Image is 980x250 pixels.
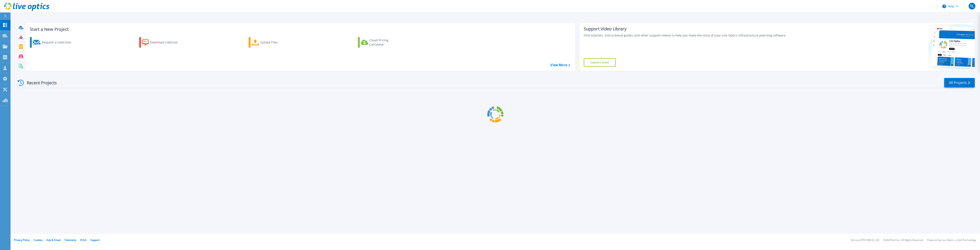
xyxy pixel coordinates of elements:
[358,37,405,48] a: Cloud Pricing Calculator
[851,239,879,242] li: Version: [TECHNICAL_ID]
[30,27,570,32] h3: Start a New Project
[584,58,616,67] a: Explore Now!
[80,238,87,242] a: EULA
[369,38,403,47] div: Cloud Pricing Calculator
[883,239,923,242] li: © 2025 Dell Inc. All Rights Reserved
[550,63,570,67] a: View More
[150,38,184,47] div: Download Collector
[90,238,100,242] a: Support
[584,26,792,32] div: Support Video Library
[16,78,63,88] div: Recent Projects
[14,238,30,242] a: Privacy Policy
[970,4,974,8] span: TL
[139,37,186,48] a: Download Collector
[927,239,976,242] li: Powered by Live Optics, a Dell Technology
[249,37,296,48] a: Upload Files
[42,38,76,47] div: Request a Collection
[260,38,294,47] div: Upload Files
[64,238,76,242] a: Telemetry
[30,37,77,48] a: Request a Collection
[33,238,43,242] a: Cookies
[47,238,61,242] a: Ads & Email
[944,78,975,87] a: All Projects
[584,33,792,38] div: Find tutorials, instructional guides and other support videos to help you make the most of your L...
